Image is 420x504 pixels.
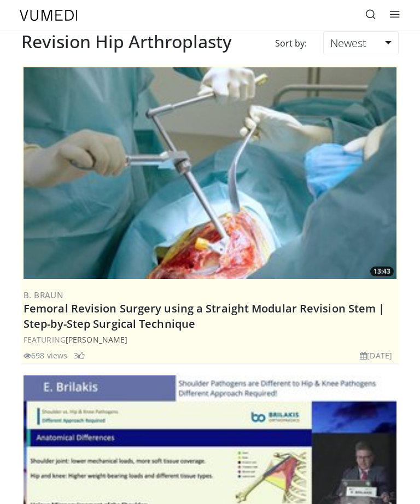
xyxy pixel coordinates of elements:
img: 4275ad52-8fa6-4779-9598-00e5d5b95857.300x170_q85_crop-smart_upscale.jpg [24,67,396,279]
li: 3 [74,350,85,361]
span: 13:43 [370,267,394,276]
a: B. Braun [24,289,63,300]
li: 698 views [24,350,67,361]
a: [PERSON_NAME] [66,334,127,345]
div: FEATURING [24,334,396,345]
a: 13:43 [24,67,396,279]
div: Sort by: [267,31,315,55]
h2: Revision Hip Arthroplasty [21,31,232,52]
span: Newest [330,36,366,50]
a: Femoral Revision Surgery using a Straight Modular Revision Stem | Step-by-Step Surgical Technique [24,301,385,331]
img: VuMedi Logo [20,10,78,21]
a: Newest [323,31,399,55]
li: [DATE] [360,350,392,361]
